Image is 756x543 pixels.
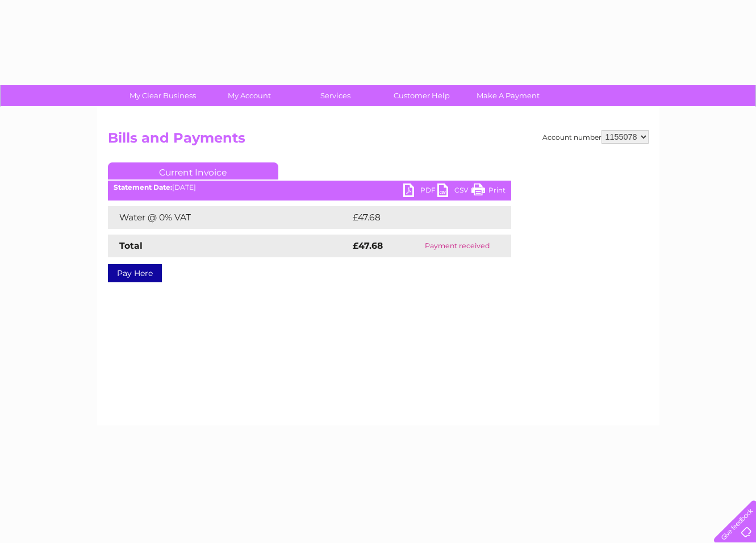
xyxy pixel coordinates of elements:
strong: £47.68 [353,240,383,251]
a: Make A Payment [461,85,555,106]
a: Customer Help [375,85,469,106]
a: Pay Here [108,264,162,282]
td: Payment received [404,235,511,257]
td: £47.68 [350,206,488,229]
a: My Clear Business [116,85,210,106]
b: Statement Date: [114,183,172,191]
a: Current Invoice [108,162,278,179]
a: Print [471,183,506,200]
a: CSV [437,183,471,200]
a: PDF [403,183,437,200]
td: Water @ 0% VAT [108,206,350,229]
div: Account number [542,130,649,144]
h2: Bills and Payments [108,130,649,152]
a: My Account [202,85,296,106]
a: Services [289,85,382,106]
strong: Total [119,240,143,251]
div: [DATE] [108,183,511,191]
